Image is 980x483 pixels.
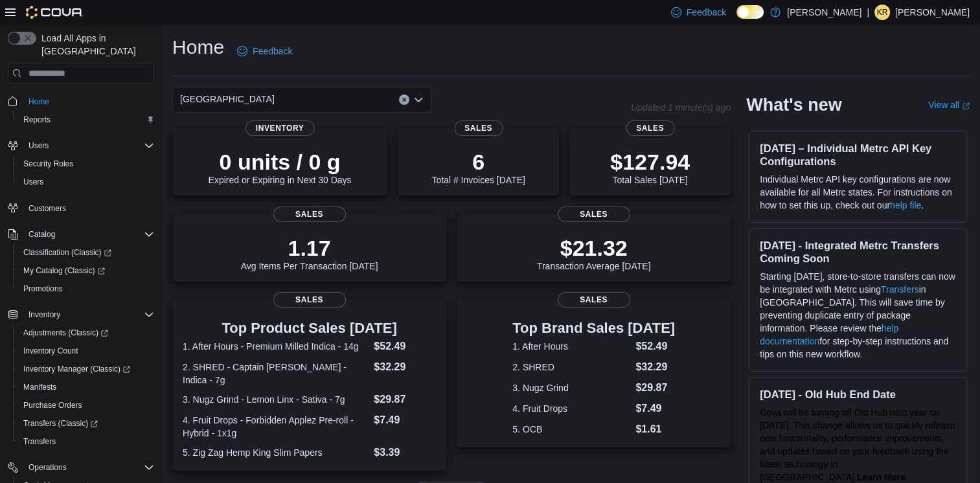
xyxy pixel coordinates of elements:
[18,434,154,449] span: Transfers
[23,94,54,109] a: Home
[23,227,154,242] span: Catalog
[241,235,378,271] div: Avg Items Per Transaction [DATE]
[23,364,130,374] span: Inventory Manager (Classic)
[183,340,369,353] dt: 1. After Hours - Premium Milled Indica - 14g
[512,423,630,436] dt: 5. OCB
[183,320,436,336] h3: Top Product Sales [DATE]
[13,414,159,432] a: Transfers (Classic)
[23,159,73,169] span: Security Roles
[183,393,369,406] dt: 3. Nugz Grind - Lemon Linx - Sativa - 7g
[23,93,154,109] span: Home
[28,96,49,107] span: Home
[454,120,503,136] span: Sales
[18,361,135,377] a: Inventory Manager (Classic)
[512,361,630,374] dt: 2. SHRED
[18,263,110,278] a: My Catalog (Classic)
[23,284,63,294] span: Promotions
[18,343,84,359] a: Inventory Count
[874,5,890,20] div: Kelsie Rutledge
[895,5,970,20] p: [PERSON_NAME]
[13,280,159,298] button: Promotions
[760,407,955,482] span: Cova will be turning off Old Hub next year on [DATE]. This change allows us to quickly release ne...
[18,112,56,128] a: Reports
[687,6,726,19] span: Feedback
[3,458,159,477] button: Operations
[558,207,630,222] span: Sales
[13,324,159,342] a: Adjustments (Classic)
[13,396,159,414] button: Purchase Orders
[881,284,919,295] a: Transfers
[18,281,68,297] a: Promotions
[635,359,675,375] dd: $32.29
[374,412,436,428] dd: $7.49
[183,446,369,459] dt: 5. Zig Zag Hemp King Slim Papers
[635,339,675,354] dd: $52.49
[374,445,436,460] dd: $3.39
[209,149,352,175] p: 0 units / 0 g
[787,5,861,20] p: [PERSON_NAME]
[631,102,731,113] p: Updated 1 minute(s) ago
[736,19,737,19] span: Dark Mode
[232,38,297,64] a: Feedback
[635,380,675,396] dd: $29.87
[209,149,352,185] div: Expired or Expiring in Next 30 Days
[512,402,630,415] dt: 4. Fruit Drops
[18,281,154,297] span: Promotions
[23,200,154,216] span: Customers
[3,225,159,243] button: Catalog
[13,432,159,451] button: Transfers
[23,460,154,475] span: Operations
[3,137,159,155] button: Users
[13,155,159,173] button: Security Roles
[18,174,154,190] span: Users
[3,91,159,110] button: Home
[635,421,675,437] dd: $1.61
[23,436,56,447] span: Transfers
[18,379,154,395] span: Manifests
[746,95,841,115] h2: What's new
[13,262,159,280] a: My Catalog (Classic)
[18,398,154,413] span: Purchase Orders
[253,45,292,58] span: Feedback
[867,5,869,20] p: |
[626,120,674,136] span: Sales
[18,398,87,413] a: Purchase Orders
[28,309,60,320] span: Inventory
[3,306,159,324] button: Inventory
[13,243,159,262] a: Classification (Classic)
[18,245,117,260] a: Classification (Classic)
[857,472,906,482] a: Learn More
[374,392,436,407] dd: $29.87
[13,342,159,360] button: Inventory Count
[760,142,956,168] h3: [DATE] – Individual Metrc API Key Configurations
[512,381,630,394] dt: 3. Nugz Grind
[558,292,630,308] span: Sales
[172,34,224,60] h1: Home
[610,149,690,185] div: Total Sales [DATE]
[18,416,154,431] span: Transfers (Classic)
[18,174,49,190] a: Users
[760,239,956,265] h3: [DATE] - Integrated Metrc Transfers Coming Soon
[23,418,98,429] span: Transfers (Classic)
[245,120,315,136] span: Inventory
[635,401,675,416] dd: $7.49
[28,229,55,240] span: Catalog
[23,382,56,392] span: Manifests
[18,361,154,377] span: Inventory Manager (Classic)
[3,199,159,218] button: Customers
[23,247,111,258] span: Classification (Classic)
[18,434,61,449] a: Transfers
[23,115,51,125] span: Reports
[610,149,690,175] p: $127.94
[23,400,82,410] span: Purchase Orders
[28,140,49,151] span: Users
[13,360,159,378] a: Inventory Manager (Classic)
[760,270,956,361] p: Starting [DATE], store-to-store transfers can now be integrated with Metrc using in [GEOGRAPHIC_D...
[180,91,275,107] span: [GEOGRAPHIC_DATA]
[512,320,675,336] h3: Top Brand Sales [DATE]
[23,138,54,153] button: Users
[23,460,72,475] button: Operations
[23,265,105,276] span: My Catalog (Classic)
[36,32,154,58] span: Load All Apps in [GEOGRAPHIC_DATA]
